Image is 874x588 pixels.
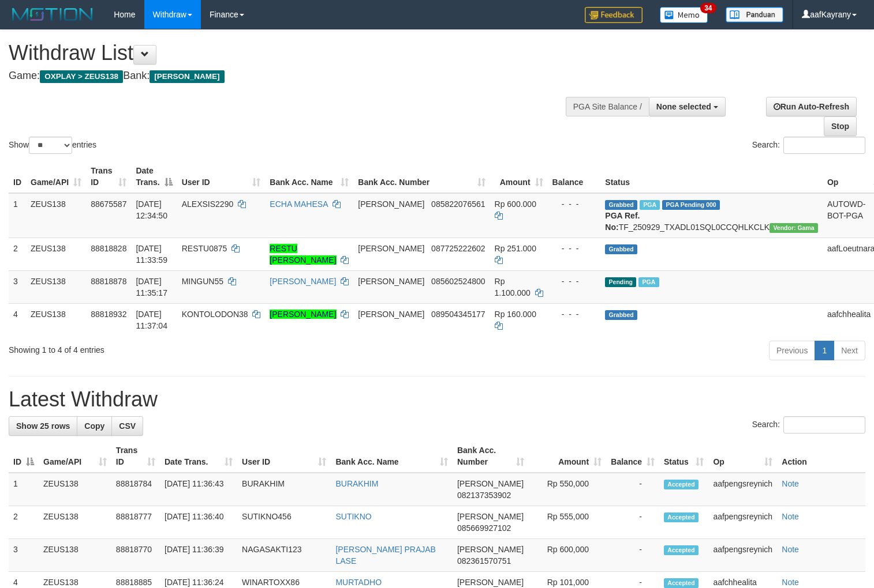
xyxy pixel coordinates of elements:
span: Accepted [664,578,699,588]
span: RESTU0875 [182,244,227,253]
th: Trans ID: activate to sort column ascending [86,160,131,193]
a: [PERSON_NAME] [270,310,336,319]
a: BURAKHIM [335,479,378,488]
td: 1 [9,193,26,238]
span: 88675587 [91,199,126,209]
th: Date Trans.: activate to sort column ascending [160,440,237,473]
a: 1 [815,341,834,360]
h1: Withdraw List [9,42,571,65]
td: 3 [9,270,26,303]
span: Grabbed [605,200,637,210]
th: ID [9,160,26,193]
span: KONTOLODON38 [182,310,248,319]
a: Note [782,512,799,521]
span: OXPLAY > ZEUS138 [40,70,123,83]
a: Note [782,578,799,587]
span: [PERSON_NAME] [457,578,524,587]
span: [PERSON_NAME] [358,199,424,209]
a: Run Auto-Refresh [766,97,857,116]
span: [PERSON_NAME] [150,70,224,83]
td: 88818777 [111,506,160,539]
th: Game/API: activate to sort column ascending [26,160,86,193]
span: [DATE] 11:37:04 [136,310,167,330]
td: aafpengsreynich [708,473,777,506]
a: [PERSON_NAME] [270,277,336,286]
th: Status: activate to sort column ascending [659,440,708,473]
span: [PERSON_NAME] [358,310,424,319]
th: Action [777,440,865,473]
span: 88818932 [91,310,126,319]
a: Previous [769,341,815,360]
b: PGA Ref. No: [605,211,640,232]
td: [DATE] 11:36:43 [160,473,237,506]
td: ZEUS138 [39,506,111,539]
th: Amount: activate to sort column ascending [529,440,606,473]
td: TF_250929_TXADL01SQL0CCQHLKCLK [600,193,823,238]
span: Copy [84,421,104,431]
a: MURTADHO [335,578,382,587]
td: - [606,473,659,506]
label: Search: [752,137,865,154]
h4: Game: Bank: [9,70,571,82]
h1: Latest Withdraw [9,388,865,411]
div: - - - [552,308,596,320]
td: 2 [9,506,39,539]
span: None selected [656,102,711,111]
button: None selected [649,97,726,116]
span: [DATE] 11:35:17 [136,277,167,297]
span: [DATE] 12:34:50 [136,199,167,220]
input: Search: [783,137,865,154]
td: SUTIKNO456 [237,506,331,539]
span: Marked by aafpengsreynich [638,277,659,287]
th: Status [600,160,823,193]
td: ZEUS138 [26,238,86,270]
th: Bank Acc. Name: activate to sort column ascending [265,160,353,193]
td: BURAKHIM [237,473,331,506]
span: 88818878 [91,277,126,286]
td: Rp 600,000 [529,539,606,572]
span: Accepted [664,512,699,522]
td: ZEUS138 [39,473,111,506]
th: Bank Acc. Name: activate to sort column ascending [331,440,453,473]
select: Showentries [29,137,72,154]
a: RESTU [PERSON_NAME] [270,244,336,265]
th: Game/API: activate to sort column ascending [39,440,111,473]
span: Copy 087725222602 to clipboard [431,244,485,253]
th: Bank Acc. Number: activate to sort column ascending [353,160,490,193]
span: Rp 160.000 [495,310,536,319]
span: [PERSON_NAME] [457,545,524,554]
td: - [606,506,659,539]
span: Copy 082361570751 to clipboard [457,556,511,566]
th: Bank Acc. Number: activate to sort column ascending [453,440,529,473]
span: PGA Pending [662,200,720,210]
span: Accepted [664,480,699,489]
th: Op: activate to sort column ascending [708,440,777,473]
span: Show 25 rows [16,421,70,431]
a: Show 25 rows [9,416,77,436]
span: Rp 251.000 [495,244,536,253]
span: Rp 600.000 [495,199,536,209]
td: 3 [9,539,39,572]
td: 88818770 [111,539,160,572]
th: ID: activate to sort column descending [9,440,39,473]
a: ECHA MAHESA [270,199,327,209]
a: Note [782,479,799,488]
span: [PERSON_NAME] [457,512,524,521]
input: Search: [783,416,865,434]
img: panduan.png [726,7,783,22]
a: CSV [111,416,143,436]
img: Button%20Memo.svg [660,7,708,23]
span: Pending [605,277,636,287]
td: [DATE] 11:36:39 [160,539,237,572]
td: Rp 555,000 [529,506,606,539]
span: Copy 085669927102 to clipboard [457,523,511,533]
div: - - - [552,198,596,210]
span: ALEXSIS2290 [182,199,234,209]
div: Showing 1 to 4 of 4 entries [9,340,356,356]
td: 1 [9,473,39,506]
img: MOTION_logo.png [9,6,96,23]
span: MINGUN55 [182,277,223,286]
th: User ID: activate to sort column ascending [177,160,266,193]
th: Date Trans.: activate to sort column descending [131,160,177,193]
td: 4 [9,303,26,336]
